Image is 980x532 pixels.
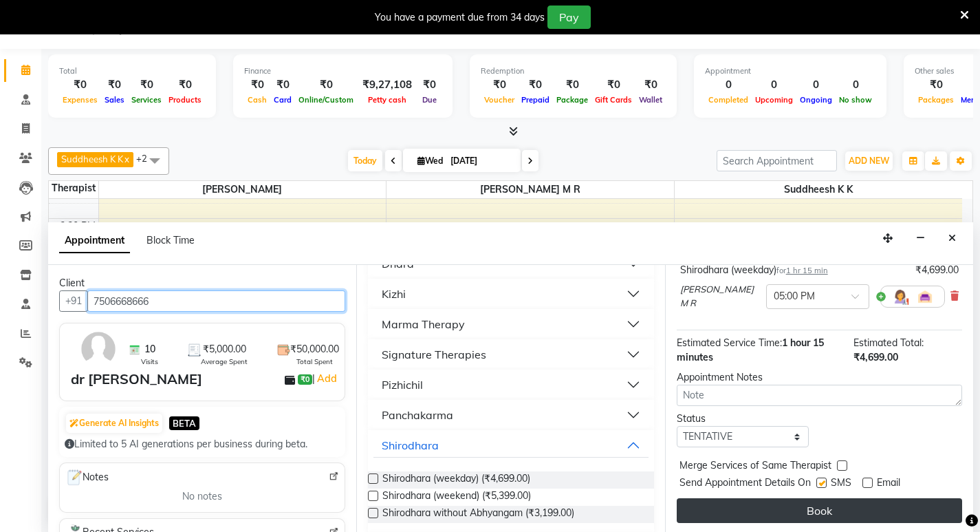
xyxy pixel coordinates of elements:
span: Petty cash [364,95,410,105]
div: ₹9,27,108 [357,77,417,93]
span: Package [553,95,591,105]
div: Marma Therapy [382,316,465,332]
div: Status [677,412,809,426]
span: No notes [182,489,222,504]
span: ₹4,699.00 [853,351,898,363]
span: Online/Custom [295,95,357,105]
button: Marma Therapy [373,312,648,337]
div: 3:30 PM [57,219,98,233]
span: Send Appointment Details On [679,476,811,493]
span: Block Time [146,234,195,246]
div: ₹0 [417,77,442,93]
div: ₹0 [295,77,357,93]
span: [PERSON_NAME] M R [386,181,674,198]
div: Total [59,65,205,77]
div: dr [PERSON_NAME] [71,369,202,390]
span: Appointment [59,228,130,253]
div: ₹0 [915,77,957,93]
span: Average Spent [201,357,248,367]
span: Shirodhara without Abhyangam (₹3,199.00) [382,506,574,523]
button: Close [942,228,962,249]
div: ₹0 [101,77,128,93]
span: No show [836,95,875,105]
img: Hairdresser.png [892,288,908,305]
button: Shirodhara [373,433,648,458]
span: SMS [831,476,851,493]
span: 1 hr 15 min [786,266,828,275]
div: Redemption [481,65,666,77]
button: Pay [547,6,591,29]
button: Generate AI Insights [66,414,162,433]
button: Signature Therapies [373,342,648,367]
span: [PERSON_NAME] [99,181,386,198]
div: ₹0 [128,77,165,93]
div: Panchakarma [382,407,453,423]
div: ₹0 [244,77,270,93]
span: Visits [141,357,158,367]
span: Sales [101,95,128,105]
div: 0 [836,77,875,93]
button: Kizhi [373,281,648,306]
span: ₹50,000.00 [290,342,339,357]
span: Due [419,95,440,105]
span: [PERSON_NAME] M R [680,283,761,310]
div: ₹0 [553,77,591,93]
button: +91 [59,290,88,312]
div: You have a payment due from 34 days [375,10,545,25]
div: Therapist [49,181,98,195]
span: | [312,370,339,387]
span: Estimated Service Time: [677,337,782,349]
span: Email [877,476,900,493]
span: Gift Cards [591,95,635,105]
span: Expenses [59,95,101,105]
div: Shirodhara (weekday) [680,263,828,277]
button: Panchakarma [373,403,648,427]
div: ₹4,699.00 [915,263,959,277]
div: ₹0 [481,77,518,93]
span: Wed [414,156,446,166]
span: Voucher [481,95,518,105]
span: Shirodhara (weekend) (₹5,399.00) [382,489,531,506]
span: Notes [65,469,109,487]
span: Card [270,95,295,105]
span: Today [348,150,382,171]
div: Pizhichil [382,376,423,393]
button: ADD NEW [845,151,893,171]
div: ₹0 [59,77,101,93]
span: Prepaid [518,95,553,105]
div: Limited to 5 AI generations per business during beta. [65,437,340,451]
div: Finance [244,65,442,77]
small: for [776,266,828,275]
span: Merge Services of Same Therapist [679,458,831,476]
span: Packages [915,95,957,105]
div: ₹0 [635,77,666,93]
span: ₹5,000.00 [203,342,246,357]
span: ADD NEW [849,156,889,166]
span: ₹0 [298,374,312,385]
a: x [123,153,129,164]
button: Pizhichil [373,372,648,397]
span: Upcoming [752,95,796,105]
span: Suddheesh K K [675,181,962,198]
span: Cash [244,95,270,105]
span: Estimated Total: [853,337,924,349]
div: ₹0 [518,77,553,93]
span: Products [165,95,205,105]
div: ₹0 [165,77,205,93]
span: Wallet [635,95,666,105]
span: +2 [136,153,157,164]
span: Completed [705,95,752,105]
div: ₹0 [270,77,295,93]
div: Shirodhara [382,437,439,454]
div: Appointment Notes [677,370,962,385]
input: 2025-09-03 [446,151,515,171]
img: Interior.png [917,288,933,305]
div: Appointment [705,65,875,77]
span: Services [128,95,165,105]
div: 0 [752,77,796,93]
a: Add [315,370,339,387]
img: avatar [78,329,118,369]
button: Book [677,498,962,523]
div: ₹0 [591,77,635,93]
div: 0 [705,77,752,93]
